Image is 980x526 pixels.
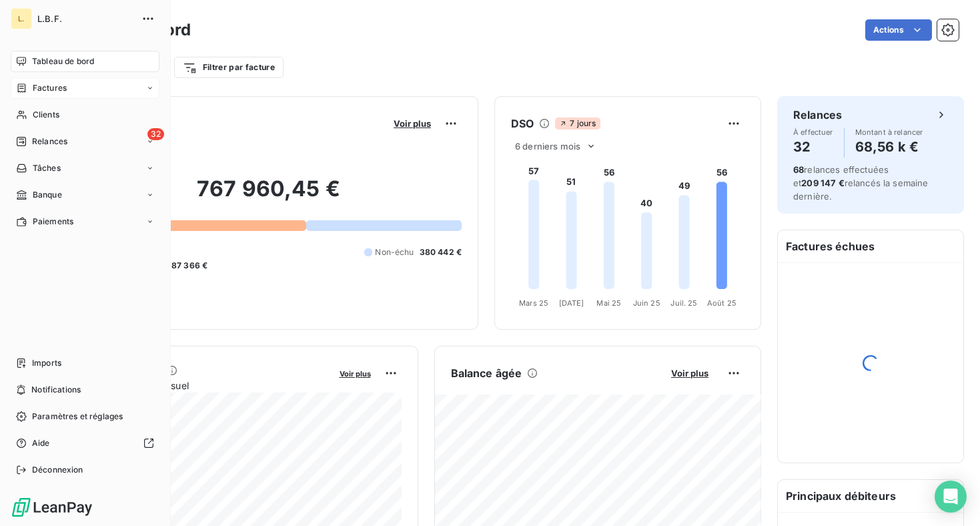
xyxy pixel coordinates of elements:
[31,384,81,396] span: Notifications
[147,128,164,140] span: 32
[336,367,375,379] button: Voir plus
[11,104,159,125] a: Clients
[633,298,660,308] tspan: Juin 25
[32,464,83,476] span: Déconnexion
[33,189,62,201] span: Banque
[11,352,159,374] a: Imports
[778,480,963,512] h6: Principaux débiteurs
[778,230,963,262] h6: Factures échues
[11,406,159,427] a: Paramètres et réglages
[559,298,584,308] tspan: [DATE]
[75,176,462,216] h2: 767 960,45 €
[32,411,123,423] span: Paramètres et réglages
[11,497,93,518] img: Logo LeanPay
[32,55,94,67] span: Tableau de bord
[596,298,621,308] tspan: Mai 25
[11,131,159,152] a: 32Relances
[11,433,159,454] a: Aide
[793,164,929,202] span: relances effectuées et relancés la semaine dernière.
[793,164,804,175] span: 68
[11,184,159,206] a: Banque
[793,136,833,158] h4: 32
[451,365,522,381] h6: Balance âgée
[707,298,737,308] tspan: Août 25
[33,82,67,94] span: Factures
[793,128,833,136] span: À effectuer
[174,57,284,78] button: Filtrer par facture
[667,367,712,379] button: Voir plus
[515,141,580,152] span: 6 derniers mois
[167,260,207,272] span: -87 366 €
[555,117,600,129] span: 7 jours
[855,136,923,158] h4: 68,56 k €
[670,298,697,308] tspan: Juil. 25
[33,216,73,228] span: Paiements
[32,136,67,148] span: Relances
[11,8,32,29] div: L.
[32,357,61,369] span: Imports
[375,246,414,258] span: Non-échu
[11,77,159,99] a: Factures
[11,158,159,179] a: Tâches
[11,211,159,232] a: Paiements
[865,19,932,41] button: Actions
[671,368,708,378] span: Voir plus
[340,369,371,378] span: Voir plus
[390,117,435,129] button: Voir plus
[32,437,50,449] span: Aide
[394,118,431,129] span: Voir plus
[511,115,534,131] h6: DSO
[855,128,923,136] span: Montant à relancer
[801,178,844,188] span: 209 147 €
[935,481,967,513] div: Open Intercom Messenger
[11,51,159,72] a: Tableau de bord
[793,107,842,123] h6: Relances
[33,109,59,121] span: Clients
[33,162,61,174] span: Tâches
[420,246,462,258] span: 380 442 €
[519,298,548,308] tspan: Mars 25
[75,378,330,392] span: Chiffre d'affaires mensuel
[37,13,133,24] span: L.B.F.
